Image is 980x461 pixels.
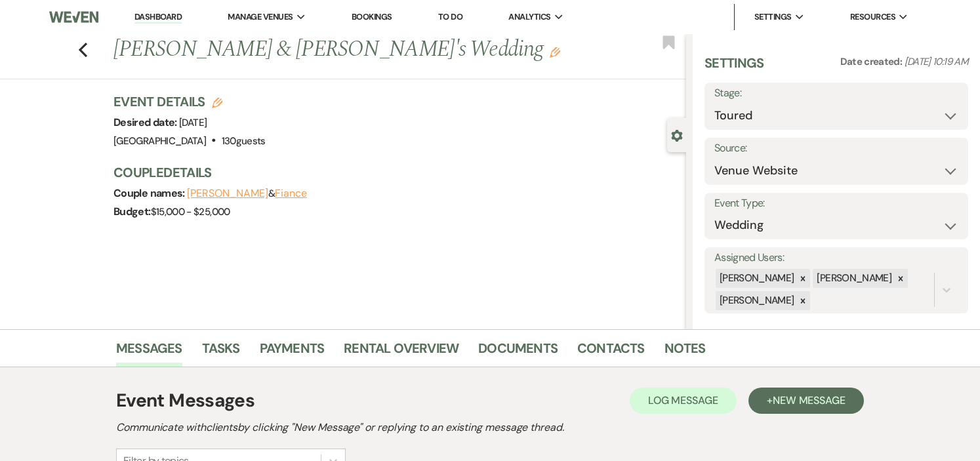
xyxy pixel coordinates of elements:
[116,387,255,414] h1: Event Messages
[550,46,560,58] button: Edit
[630,388,737,414] button: Log Message
[714,194,958,213] label: Event Type:
[179,116,207,129] span: [DATE]
[714,249,958,268] label: Assigned Users:
[671,129,683,141] button: Close lead details
[850,10,895,24] span: Resources
[773,393,846,407] span: New Message
[228,10,293,24] span: Manage Venues
[716,291,796,310] div: [PERSON_NAME]
[113,34,566,66] h1: [PERSON_NAME] & [PERSON_NAME]'s Wedding
[754,10,792,24] span: Settings
[478,338,558,367] a: Documents
[577,338,645,367] a: Contacts
[275,188,307,199] button: Fiance
[813,269,893,288] div: [PERSON_NAME]
[116,420,864,435] h2: Communicate with clients by clicking "New Message" or replying to an existing message thread.
[714,84,958,103] label: Stage:
[840,55,905,68] span: Date created:
[113,186,187,200] span: Couple names:
[113,134,206,148] span: [GEOGRAPHIC_DATA]
[202,338,240,367] a: Tasks
[187,188,268,199] button: [PERSON_NAME]
[113,92,266,111] h3: Event Details
[116,338,182,367] a: Messages
[151,205,230,218] span: $15,000 - $25,000
[344,338,459,367] a: Rental Overview
[260,338,325,367] a: Payments
[714,139,958,158] label: Source:
[113,205,151,218] span: Budget:
[748,388,864,414] button: +New Message
[648,393,718,407] span: Log Message
[438,11,462,22] a: To Do
[113,163,673,182] h3: Couple Details
[716,269,796,288] div: [PERSON_NAME]
[664,338,706,367] a: Notes
[134,11,182,24] a: Dashboard
[704,54,764,83] h3: Settings
[187,187,307,200] span: &
[222,134,266,148] span: 130 guests
[905,55,968,68] span: [DATE] 10:19 AM
[49,3,98,31] img: Weven Logo
[508,10,550,24] span: Analytics
[113,115,179,129] span: Desired date:
[352,11,392,22] a: Bookings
